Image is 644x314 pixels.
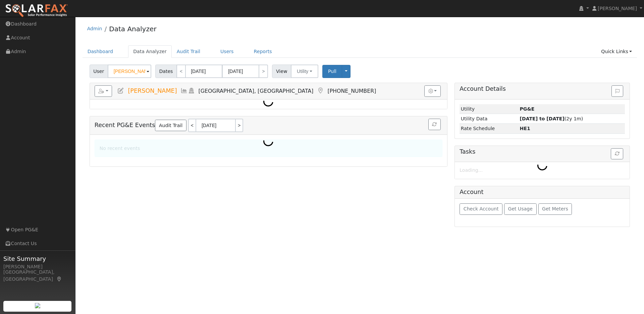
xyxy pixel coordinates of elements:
input: Select a User [108,65,151,78]
span: Check Account [464,206,499,211]
span: [PHONE_NUMBER] [327,88,376,94]
a: Data Analyzer [109,25,156,33]
a: Dashboard [83,45,118,58]
button: Check Account [460,203,502,215]
a: Edit User (36526) [117,87,124,94]
a: Login As (last Never) [188,87,195,94]
h5: Account Details [460,85,625,92]
a: Multi-Series Graph [180,87,188,94]
button: Get Meters [538,203,572,215]
span: [GEOGRAPHIC_DATA], [GEOGRAPHIC_DATA] [199,88,314,94]
button: Get Usage [504,203,537,215]
a: Users [215,45,239,58]
td: Rate Schedule [460,124,519,133]
strong: L [520,126,530,131]
h5: Account [460,189,483,195]
a: > [259,65,268,78]
a: < [176,65,186,78]
strong: ID: 17241372, authorized: 08/31/25 [520,106,535,112]
div: [PERSON_NAME] [3,263,72,270]
a: Data Analyzer [128,45,172,58]
span: Get Usage [508,206,533,211]
td: Utility Data [460,114,519,124]
span: (2y 1m) [520,116,583,121]
button: Pull [322,65,342,78]
span: Site Summary [3,254,72,263]
a: Admin [87,26,102,31]
a: Map [317,87,324,94]
a: < [188,119,196,132]
td: Utility [460,104,519,114]
span: Pull [328,69,336,74]
span: [PERSON_NAME] [128,87,177,94]
button: Refresh [611,148,623,160]
a: Reports [249,45,277,58]
span: [PERSON_NAME] [598,6,637,11]
a: Audit Trail [172,45,205,58]
span: User [90,65,108,78]
h5: Recent PG&E Events [95,119,442,132]
span: Get Meters [542,206,568,211]
span: View [272,65,291,78]
div: [GEOGRAPHIC_DATA], [GEOGRAPHIC_DATA] [3,269,72,283]
strong: [DATE] to [DATE] [520,116,565,121]
button: Utility [291,65,318,78]
button: Issue History [611,85,623,97]
button: Refresh [428,119,441,130]
a: Audit Trail [155,120,186,131]
a: > [236,119,243,132]
a: Quick Links [596,45,637,58]
h5: Tasks [460,148,625,155]
span: Dates [155,65,177,78]
img: SolarFax [5,4,68,18]
a: Map [56,276,62,282]
img: retrieve [35,303,40,308]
